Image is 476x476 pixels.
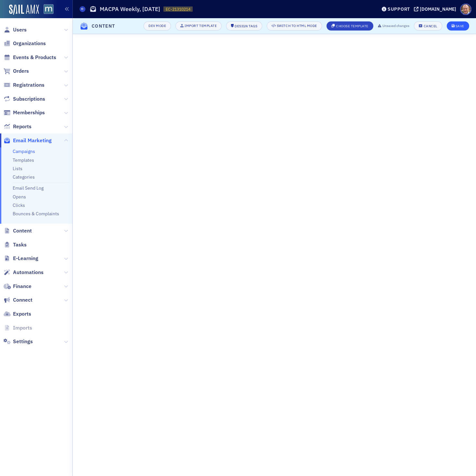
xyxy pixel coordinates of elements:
[4,338,33,345] a: Settings
[185,24,217,28] div: Import Template
[13,324,32,332] span: Imports
[4,54,56,61] a: Events & Products
[267,21,322,31] button: Switch to HTML Mode
[13,123,32,130] span: Reports
[4,81,45,89] a: Registrations
[4,269,44,276] a: Automations
[388,6,410,12] div: Support
[13,227,32,234] span: Content
[4,283,32,290] a: Finance
[13,148,35,154] a: Campaigns
[277,24,317,28] div: Switch to HTML Mode
[13,166,22,171] a: Lists
[420,6,456,12] div: [DOMAIN_NAME]
[13,283,32,290] span: Finance
[4,26,27,33] a: Users
[13,310,31,318] span: Exports
[4,310,31,318] a: Exports
[4,241,27,248] a: Tasks
[166,6,190,12] span: EC-21310214
[424,24,437,28] div: Cancel
[4,123,32,130] a: Reports
[4,109,45,116] a: Memberships
[4,137,52,144] a: Email Marketing
[456,24,464,28] div: Save
[414,7,458,11] button: [DOMAIN_NAME]
[9,5,39,15] img: SailAMX
[39,4,54,15] a: View Homepage
[4,40,46,47] a: Organizations
[13,81,45,89] span: Registrations
[92,23,115,30] h4: Content
[13,174,35,180] a: Categories
[175,21,222,31] button: Import Template
[13,95,45,103] span: Subscriptions
[13,241,27,248] span: Tasks
[13,211,59,217] a: Bounces & Complaints
[4,227,32,234] a: Content
[13,26,27,33] span: Users
[44,4,54,14] img: SailAMX
[13,255,38,262] span: E-Learning
[4,296,32,304] a: Connect
[100,5,160,13] h1: MACPA Weekly, [DATE]
[327,21,373,31] button: Choose Template
[336,24,368,28] div: Choose Template
[13,338,33,345] span: Settings
[4,324,32,332] a: Imports
[226,21,262,31] button: Design Tags
[13,194,26,200] a: Opens
[13,40,46,47] span: Organizations
[13,54,56,61] span: Events & Products
[13,137,52,144] span: Email Marketing
[13,109,45,116] span: Memberships
[13,68,29,75] span: Orders
[4,95,45,103] a: Subscriptions
[4,255,38,262] a: E-Learning
[447,21,469,31] button: Save
[382,23,409,29] span: Unsaved changes
[13,202,25,208] a: Clicks
[235,24,257,28] div: Design Tags
[414,21,442,31] button: Cancel
[460,4,471,15] span: Profile
[4,68,29,75] a: Orders
[13,296,32,304] span: Connect
[13,269,44,276] span: Automations
[13,185,44,191] a: Email Send Log
[144,21,171,31] button: Dev Mode
[13,157,34,163] a: Templates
